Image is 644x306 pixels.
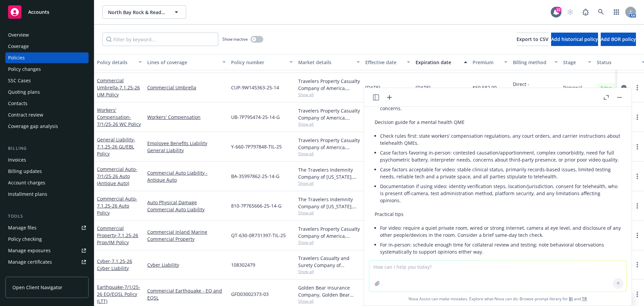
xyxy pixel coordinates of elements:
[8,87,40,97] div: Quoting plans
[560,54,594,70] button: Stage
[8,110,43,120] div: Contract review
[231,173,279,180] span: BA-3S997862-25-14-G
[5,41,89,52] a: Coverage
[147,228,226,235] a: Commercial Inland Marine
[363,54,413,70] button: Effective date
[97,136,135,157] span: - 7.1.25-26 GL/EBL Policy
[147,199,226,206] a: Auto Physical Damage
[231,114,280,121] span: UB-7P795474-25-14-G
[8,222,37,233] div: Manage files
[601,36,636,42] span: Add BOR policy
[563,59,584,66] div: Stage
[298,151,360,157] span: Show all
[298,121,360,127] span: Show all
[145,54,228,70] button: Lines of coverage
[8,189,47,200] div: Installment plans
[5,245,89,256] a: Manage exposures
[298,180,360,186] span: Show all
[5,110,89,120] a: Contract review
[563,5,577,19] a: Start snowing
[147,84,226,91] a: Commercial Umbrella
[298,284,360,298] div: Golden Bear Insurance Company, Golden Bear Insurance Company, Amwins
[147,114,226,121] a: Workers' Compensation
[5,30,89,40] a: Overview
[569,296,573,302] a: BI
[551,36,598,42] span: Add historical policy
[97,166,137,186] a: Commercial Auto
[380,181,621,205] li: Documentation if using video: identity verification steps, location/jurisdiction, consent for tel...
[365,59,403,66] div: Effective date
[5,234,89,245] a: Policy checking
[375,119,621,126] p: Decision guide for a mental health QME
[582,296,587,302] a: TR
[8,52,25,63] div: Policies
[298,298,360,304] span: Show all
[298,239,360,245] span: Show all
[5,98,89,109] a: Contacts
[97,166,137,186] span: - 7/1/25-26 Auto (Antique Auto)
[147,287,226,301] a: Commercial Earthquake - EQ and EQSL
[28,9,49,15] span: Accounts
[5,268,89,279] a: Manage claims
[97,225,138,246] a: Commercial Property
[380,240,621,257] li: For in‑person: schedule enough time for collateral review and testing; note behavioral observatio...
[8,234,42,245] div: Policy checking
[413,54,470,70] button: Expiration date
[102,5,186,19] button: North Bay Rock & Ready-Mix, Inc.
[298,78,360,92] div: Travelers Property Casualty Company of America, Travelers Insurance
[513,81,558,95] span: Direct - Installments
[5,155,89,165] a: Invoices
[8,155,26,165] div: Invoices
[147,206,226,213] a: Commercial Auto Liability
[94,54,145,70] button: Policy details
[108,9,166,16] span: North Bay Rock & Ready-Mix, Inc.
[633,84,641,92] a: more
[97,84,140,98] span: - 7.1.25-26 UM Policy
[228,54,296,70] button: Policy number
[375,211,621,218] p: Practical tips
[5,52,89,63] a: Policies
[380,165,621,181] li: Case factors acceptable for video: stable clinical status, primarily records-based issues, limite...
[5,3,89,21] a: Accounts
[367,292,629,306] span: Nova Assist can make mistakes. Explore what Nova can do: Browse prompt library for and
[380,223,621,240] li: For video: require a quiet private room, wired or strong internet, camera at eye level, and discl...
[231,59,285,66] div: Policy number
[8,64,41,75] div: Policy changes
[5,222,89,233] a: Manage files
[97,232,138,246] span: - 7.1.25-26 Prop/IM Policy
[231,202,281,209] span: 810-7P765666-25-14-G
[5,145,89,152] div: Billing
[510,54,560,70] button: Billing method
[222,36,248,42] span: Show inactive
[5,166,89,177] a: Billing updates
[633,261,641,269] a: more
[8,30,29,40] div: Overview
[5,189,89,200] a: Installment plans
[601,33,636,46] button: Add BOR policy
[5,177,89,188] a: Account charges
[147,235,226,243] a: Commercial Property
[231,84,279,91] span: CUP-9W145363-25-14
[5,64,89,75] a: Policy changes
[473,59,500,66] div: Premium
[5,121,89,132] a: Coverage gap analysis
[380,148,621,165] li: Case factors favoring in‑person: contested causation/apportionment, complex comorbidity, need for...
[8,268,42,279] div: Manage claims
[97,195,137,216] span: - 7.1.25-26 Auto Policy
[97,195,137,216] a: Commercial Auto
[8,257,52,267] div: Manage certificates
[599,85,613,91] span: Active
[97,284,140,304] span: - 7/1/25-26 EQ/EQSL Policy (LTT)
[298,255,360,269] div: Travelers Casualty and Surety Company of America, Travelers Insurance
[5,213,89,220] div: Tools
[416,84,431,91] span: [DATE]
[298,210,360,216] span: Show all
[517,33,548,46] button: Export to CSV
[97,258,132,271] a: Cyber
[555,7,561,13] div: 22
[473,84,497,91] span: $69,582.00
[296,54,363,70] button: Market details
[147,59,218,66] div: Lines of coverage
[416,59,460,66] div: Expiration date
[8,121,58,132] div: Coverage gap analysis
